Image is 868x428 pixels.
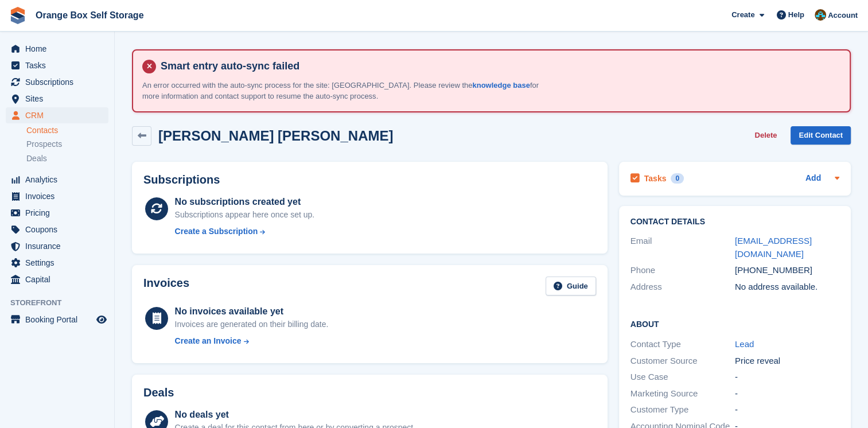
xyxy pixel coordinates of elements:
img: stora-icon-8386f47178a22dfd0bd8f6a31ec36ba5ce8667c1dd55bd0f319d3a0aa187defe.svg [9,7,26,24]
a: Deals [26,153,108,165]
a: Lead [735,339,754,349]
a: Guide [546,277,596,295]
a: Create an Invoice [175,335,329,347]
a: menu [6,74,108,90]
a: Add [805,172,821,185]
a: menu [6,57,108,73]
div: - [735,403,839,417]
h2: About [630,318,839,329]
span: Account [828,10,858,21]
a: menu [6,271,108,287]
a: menu [6,188,108,204]
span: Analytics [25,172,94,188]
span: Coupons [25,221,94,238]
div: Invoices are generated on their billing date. [175,318,329,330]
div: Create a Subscription [175,225,258,238]
h2: Invoices [143,277,189,295]
a: menu [6,238,108,254]
div: No subscriptions created yet [175,195,315,209]
span: Capital [25,271,94,287]
div: Email [630,235,735,260]
h2: Subscriptions [143,173,596,186]
span: Booking Portal [25,312,94,328]
span: Insurance [25,238,94,254]
a: menu [6,172,108,188]
span: Help [788,9,804,21]
div: Marketing Source [630,387,735,400]
p: An error occurred with the auto-sync process for the site: [GEOGRAPHIC_DATA]. Please review the f... [142,80,544,102]
a: menu [6,312,108,328]
span: Create [731,9,754,21]
a: Contacts [26,125,108,136]
div: - [735,387,839,400]
div: Address [630,281,735,294]
a: menu [6,91,108,107]
a: menu [6,205,108,221]
div: Subscriptions appear here once set up. [175,209,315,221]
span: Pricing [25,205,94,221]
div: Price reveal [735,355,839,368]
div: [PHONE_NUMBER] [735,264,839,277]
a: menu [6,255,108,271]
div: No invoices available yet [175,305,329,318]
a: menu [6,221,108,238]
h2: Deals [143,386,174,399]
span: Sites [25,91,94,107]
a: knowledge base [472,81,530,90]
div: 0 [671,173,684,184]
a: Create a Subscription [175,225,315,238]
span: Invoices [25,188,94,204]
div: Phone [630,264,735,277]
a: Edit Contact [791,126,851,145]
h2: Contact Details [630,217,839,227]
img: Mike [815,9,826,21]
div: Customer Source [630,355,735,368]
a: Preview store [95,313,108,326]
span: Home [25,41,94,57]
a: menu [6,41,108,57]
div: Contact Type [630,338,735,351]
div: No address available. [735,281,839,294]
span: Deals [26,153,47,164]
span: CRM [25,107,94,123]
div: Use Case [630,371,735,384]
span: Tasks [25,57,94,73]
span: Subscriptions [25,74,94,90]
h2: [PERSON_NAME] [PERSON_NAME] [158,128,393,143]
h4: Smart entry auto-sync failed [156,60,840,73]
div: Create an Invoice [175,335,242,347]
span: Prospects [26,139,62,150]
span: Settings [25,255,94,271]
a: Prospects [26,138,108,150]
a: Orange Box Self Storage [31,6,149,25]
div: - [735,371,839,384]
div: Customer Type [630,403,735,417]
span: Storefront [10,297,114,309]
button: Delete [750,126,781,145]
div: No deals yet [175,408,415,422]
a: [EMAIL_ADDRESS][DOMAIN_NAME] [735,236,812,259]
h2: Tasks [644,173,667,184]
a: menu [6,107,108,123]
